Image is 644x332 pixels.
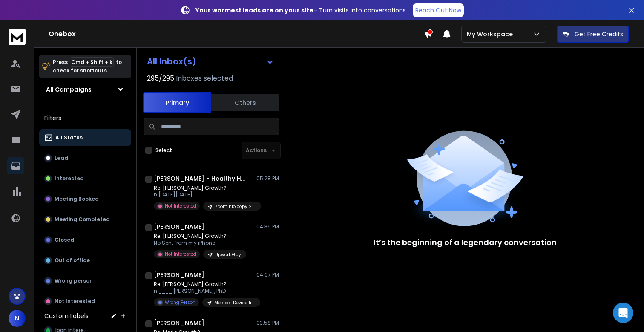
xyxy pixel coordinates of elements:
[39,170,131,187] button: Interested
[55,257,90,264] p: Out of office
[39,211,131,228] button: Meeting Completed
[39,293,131,310] button: Not Interested
[154,185,256,191] p: Re: [PERSON_NAME] Growth?
[176,73,233,84] h3: Inboxes selected
[256,175,279,182] p: 05:28 PM
[165,251,196,257] p: Not Interested
[256,320,279,326] p: 03:58 PM
[165,299,195,306] p: Wrong Person
[154,240,246,246] p: No Sent from my iPhone
[55,216,110,223] p: Meeting Completed
[55,237,74,243] p: Closed
[55,175,84,182] p: Interested
[9,310,26,327] button: N
[140,53,281,70] button: All Inbox(s)
[154,222,204,231] h1: [PERSON_NAME]
[55,134,83,141] p: All Status
[39,191,131,208] button: Meeting Booked
[154,319,204,327] h1: [PERSON_NAME]
[467,30,516,38] p: My Workspace
[165,203,196,209] p: Not Interested
[154,174,247,183] h1: [PERSON_NAME] - Healthy Habits Living
[55,277,93,284] p: Wrong person
[256,271,279,278] p: 04:07 PM
[46,85,92,94] h1: All Campaigns
[557,26,629,43] button: Get Free Credits
[374,237,557,248] p: It’s the beginning of a legendary conversation
[613,303,633,323] div: Open Intercom Messenger
[211,93,279,112] button: Others
[154,281,256,288] p: Re: [PERSON_NAME] Growth?
[214,300,255,306] p: Medical Device from Twitter Giveaway
[154,233,246,240] p: Re: [PERSON_NAME] Growth?
[55,196,99,202] p: Meeting Booked
[39,112,131,124] h3: Filters
[154,271,204,279] h1: [PERSON_NAME]
[155,147,172,154] label: Select
[39,150,131,167] button: Lead
[55,155,68,162] p: Lead
[195,6,406,14] p: – Turn visits into conversations
[147,57,196,66] h1: All Inbox(s)
[53,58,122,75] p: Press to check for shortcuts.
[147,73,174,84] span: 295 / 295
[143,92,211,113] button: Primary
[154,288,256,294] p: n ____ [PERSON_NAME], PhD
[415,6,461,14] p: Reach Out Now
[39,231,131,248] button: Closed
[39,81,131,98] button: All Campaigns
[39,252,131,269] button: Out of office
[44,312,89,320] h3: Custom Labels
[154,191,256,198] p: n [DATE][DATE],
[39,272,131,289] button: Wrong person
[70,57,114,67] span: Cmd + Shift + k
[215,203,256,210] p: Zoominfo copy 230k
[9,29,26,45] img: logo
[215,251,241,258] p: Upwork Guy
[55,298,95,305] p: Not Interested
[49,29,424,39] h1: Onebox
[195,6,313,14] strong: Your warmest leads are on your site
[413,3,464,17] a: Reach Out Now
[256,223,279,230] p: 04:36 PM
[575,30,623,38] p: Get Free Credits
[39,129,131,146] button: All Status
